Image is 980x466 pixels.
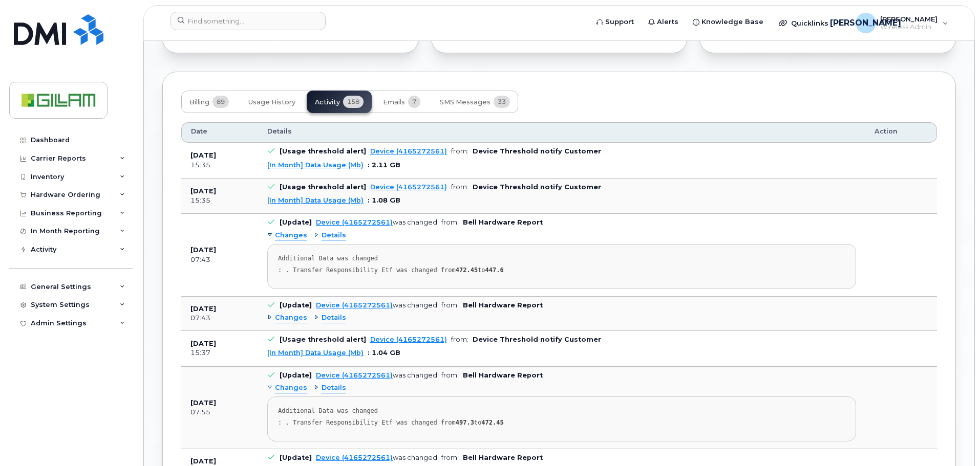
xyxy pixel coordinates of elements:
span: from: [441,218,459,226]
div: was changed [316,371,437,379]
div: 15:37 [190,348,249,358]
a: [In Month] Data Usage (Mb) [267,161,364,169]
span: Usage History [248,98,295,106]
span: [PERSON_NAME] [830,17,901,29]
span: Alerts [657,17,678,27]
b: [Update] [280,301,312,309]
span: Details [267,127,292,136]
span: from: [441,371,459,379]
b: [DATE] [190,187,216,195]
span: 7 [408,96,420,108]
b: [Update] [280,371,312,379]
b: Bell Hardware Report [463,454,543,461]
span: : 1.08 GB [368,196,400,204]
strong: 472.45 [481,419,503,426]
b: [DATE] [190,457,216,465]
div: 07:55 [190,408,249,417]
div: was changed [316,301,437,309]
span: from: [441,301,459,309]
b: [Update] [280,218,312,226]
a: Device (4165272561) [316,218,393,226]
a: Alerts [641,12,686,32]
b: [DATE] [190,305,216,313]
b: Bell Hardware Report [463,371,543,379]
a: [In Month] Data Usage (Mb) [267,349,364,357]
span: Details [322,383,346,393]
a: Device (4165272561) [316,454,393,461]
span: Changes [275,313,307,323]
span: from: [451,183,468,191]
b: Device Threshold notify Customer [473,183,601,191]
div: Additional Data was changed [278,255,845,262]
b: [Usage threshold alert] [280,183,366,191]
a: Device (4165272561) [316,371,393,379]
span: Knowledge Base [701,17,763,27]
span: Details [322,231,346,240]
span: 33 [494,96,510,108]
span: from: [451,147,468,155]
a: [In Month] Data Usage (Mb) [267,196,364,204]
span: Emails [383,98,405,106]
b: Bell Hardware Report [463,301,543,309]
div: was changed [316,454,437,461]
b: [Update] [280,454,312,461]
span: SMS Messages [440,98,491,106]
div: 07:43 [190,255,249,264]
span: : 1.04 GB [368,349,400,357]
div: 15:35 [190,161,249,170]
a: Device (4165272561) [370,147,447,155]
b: Bell Hardware Report [463,218,543,226]
b: [DATE] [190,399,216,407]
a: Support [589,12,641,32]
span: Details [322,313,346,323]
span: : 2.11 GB [368,161,400,169]
a: Device (4165272561) [316,301,393,309]
b: Device Threshold notify Customer [473,336,601,343]
div: : . Transfer Responsibility Etf was changed from to [278,267,845,274]
strong: 472.45 [456,267,478,274]
span: from: [451,336,468,343]
b: [DATE] [190,246,216,254]
th: Action [865,122,937,143]
div: 07:43 [190,314,249,323]
div: Additional Data was changed [278,407,845,415]
input: Find something... [171,12,326,30]
span: from: [441,454,459,461]
a: Knowledge Base [686,12,771,32]
span: Changes [275,231,307,240]
span: Date [191,127,207,136]
strong: 497.3 [456,419,474,426]
span: 89 [212,96,229,108]
div: : . Transfer Responsibility Etf was changed from to [278,419,845,427]
div: Quicklinks [772,13,846,33]
a: Device (4165272561) [370,183,447,191]
div: 15:35 [190,196,249,205]
span: Changes [275,383,307,393]
div: was changed [316,218,437,226]
b: Device Threshold notify Customer [473,147,601,155]
span: Billing [189,98,209,106]
strong: 447.6 [485,267,504,274]
a: Device (4165272561) [370,336,447,343]
span: [PERSON_NAME] [880,15,938,23]
span: Wireless Admin [880,23,938,31]
b: [DATE] [190,151,216,159]
span: Support [605,17,634,27]
div: Julie Oudit [848,13,955,33]
b: [Usage threshold alert] [280,147,366,155]
b: [DATE] [190,340,216,347]
b: [Usage threshold alert] [280,336,366,343]
span: Quicklinks [791,19,828,27]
